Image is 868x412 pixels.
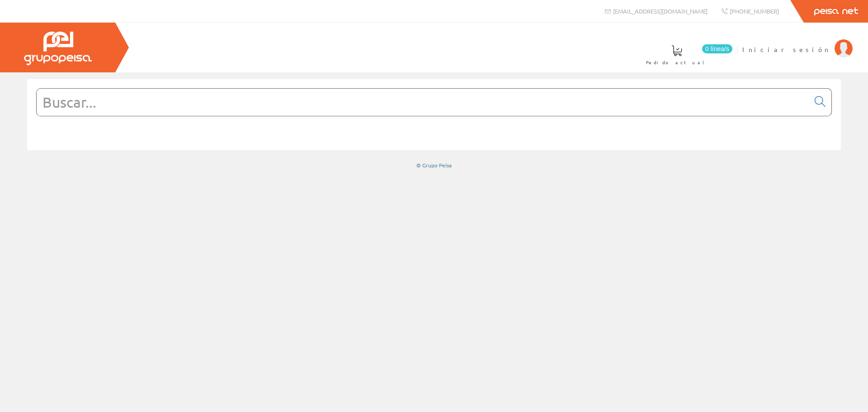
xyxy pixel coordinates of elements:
[730,7,779,15] span: [PHONE_NUMBER]
[613,7,708,15] span: [EMAIL_ADDRESS][DOMAIN_NAME]
[646,58,708,67] span: Pedido actual
[742,45,830,54] span: Iniciar sesión
[37,89,809,116] input: Buscar...
[24,32,92,65] img: Grupo Peisa
[702,44,732,53] span: 0 línea/s
[27,161,841,169] div: © Grupo Peisa
[742,38,853,46] a: Iniciar sesión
